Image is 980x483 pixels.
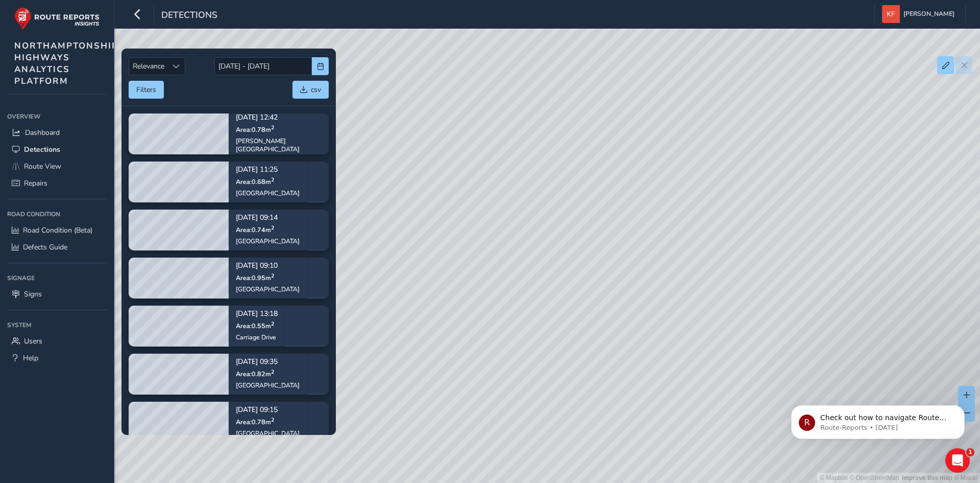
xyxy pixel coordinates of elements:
span: Help [23,353,38,363]
p: [DATE] 11:25 [236,166,300,173]
span: Repairs [24,178,47,188]
sup: 2 [271,416,274,423]
span: Area: 0.78 m [236,417,274,426]
sup: 2 [271,367,274,375]
div: [GEOGRAPHIC_DATA] [236,237,300,245]
div: [PERSON_NAME][GEOGRAPHIC_DATA] [236,136,322,153]
span: Area: 0.82 m [236,369,274,378]
a: Road Condition (Beta) [7,222,107,239]
p: [DATE] 09:14 [236,214,300,221]
div: Overview [7,109,107,124]
p: [DATE] 09:35 [236,358,300,365]
span: csv [311,85,321,95]
div: [GEOGRAPHIC_DATA] [236,285,300,293]
img: rr logo [14,7,100,30]
sup: 2 [271,271,274,279]
p: [DATE] 09:10 [236,262,300,269]
span: Road Condition (Beta) [23,225,92,235]
span: Area: 0.74 m [236,225,274,234]
iframe: Intercom notifications message [776,384,980,455]
span: Area: 0.55 m [236,321,274,330]
button: csv [292,81,329,99]
div: [GEOGRAPHIC_DATA] [236,189,300,197]
a: Signs [7,286,107,303]
div: [GEOGRAPHIC_DATA] [236,429,300,437]
span: Area: 0.68 m [236,177,274,186]
span: Detections [24,145,60,154]
span: Detections [161,9,217,23]
iframe: Intercom live chat [945,448,970,473]
a: Route View [7,158,107,175]
span: Route View [24,162,61,171]
p: [DATE] 13:18 [236,310,278,317]
a: Detections [7,141,107,158]
span: [PERSON_NAME] [903,5,954,23]
span: Signs [24,289,42,299]
sup: 2 [271,175,274,183]
span: NORTHAMPTONSHIRE HIGHWAYS ANALYTICS PLATFORM [14,40,125,87]
span: Defects Guide [23,242,67,252]
div: [GEOGRAPHIC_DATA] [236,381,300,389]
p: [DATE] 12:42 [236,114,322,121]
button: [PERSON_NAME] [882,5,958,23]
a: Defects Guide [7,239,107,256]
div: Signage [7,270,107,286]
div: System [7,317,107,333]
a: Repairs [7,175,107,192]
span: 1 [966,448,974,456]
a: Users [7,333,107,350]
span: Dashboard [25,128,60,137]
span: Area: 0.78 m [236,125,274,133]
button: Filters [129,81,164,99]
span: Relevance [129,58,168,75]
p: [DATE] 09:15 [236,406,300,413]
div: Sort by Date [168,58,185,75]
span: Users [24,336,42,346]
div: Carriage Drive [236,333,278,341]
sup: 2 [271,319,274,327]
a: Help [7,350,107,366]
span: Area: 0.95 m [236,273,274,282]
img: diamond-layout [882,5,900,23]
a: Dashboard [7,124,107,141]
sup: 2 [271,123,274,131]
sup: 2 [271,223,274,231]
div: Road Condition [7,206,107,222]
